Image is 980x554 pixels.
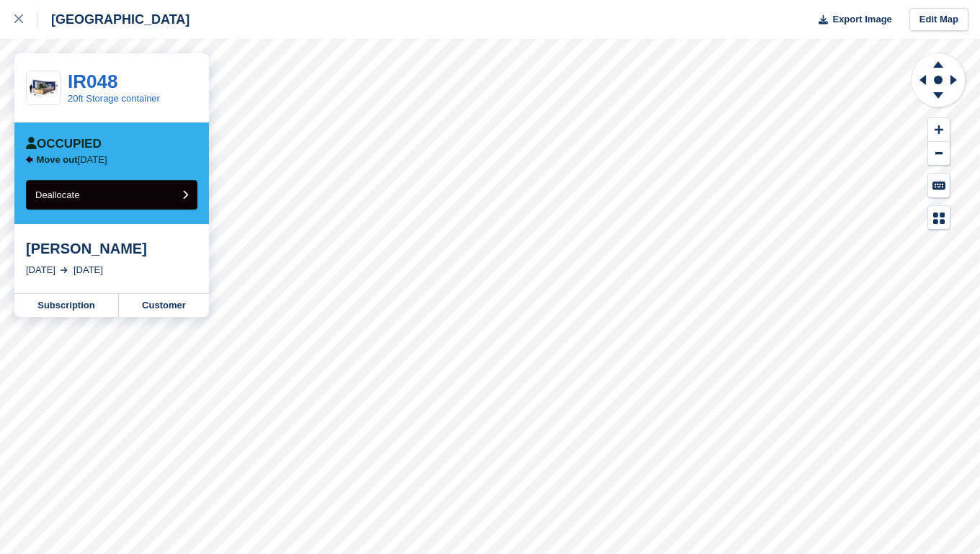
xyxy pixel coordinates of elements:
span: Move out [37,154,78,165]
span: Deallocate [35,189,79,200]
button: Zoom Out [928,142,950,166]
a: Edit Map [909,8,968,32]
img: arrow-right-light-icn-cde0832a797a2874e46488d9cf13f60e5c3a73dbe684e267c42b8395dfbc2abf.svg [61,267,68,273]
span: Export Image [832,12,891,27]
button: Zoom In [928,118,950,142]
a: IR048 [68,71,117,92]
button: Keyboard Shortcuts [928,174,950,197]
button: Export Image [810,8,892,32]
div: Occupied [26,137,102,151]
button: Map Legend [928,206,950,230]
img: arrow-left-icn-90495f2de72eb5bd0bd1c3c35deca35cc13f817d75bef06ecd7c0b315636ce7e.svg [26,156,33,164]
div: [PERSON_NAME] [26,240,197,257]
a: Subscription [14,294,119,317]
img: 20-ft-container%20(1).jpg [27,76,60,101]
p: [DATE] [37,154,107,166]
a: 20ft Storage container [68,93,160,104]
div: [GEOGRAPHIC_DATA] [38,11,190,28]
div: [DATE] [73,263,103,277]
a: Customer [119,294,209,317]
div: [DATE] [26,263,55,277]
button: Deallocate [26,180,197,210]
